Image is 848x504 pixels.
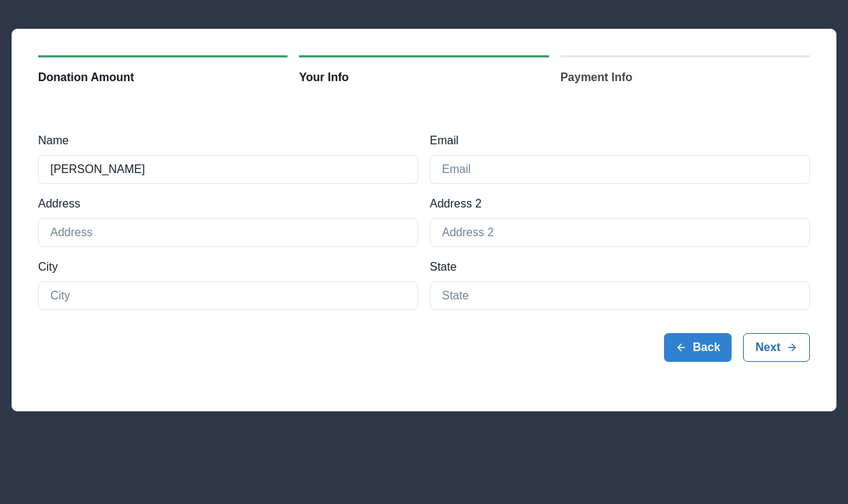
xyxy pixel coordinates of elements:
button: Next [743,333,810,362]
label: Address 2 [430,195,801,213]
span: Your Info [299,69,349,86]
input: Name [38,155,418,184]
label: Email [430,132,801,149]
label: Address [38,195,410,213]
input: City [38,281,418,310]
input: Address [38,218,418,247]
label: State [430,258,801,276]
label: City [38,258,410,276]
span: Payment Info [561,69,632,86]
span: Donation Amount [38,69,134,86]
label: Name [38,132,410,149]
button: Back [664,333,732,362]
input: Address 2 [430,218,810,247]
input: Email [430,155,810,184]
input: State [430,281,810,310]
